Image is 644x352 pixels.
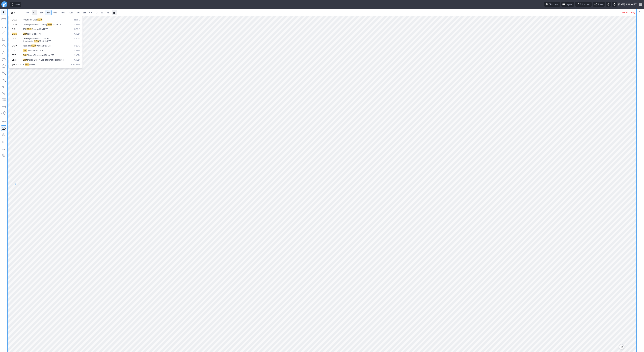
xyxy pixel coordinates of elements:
span: COIN [37,18,42,21]
span: COIW [12,44,17,47]
button: Rectangle [1,37,6,42]
span: Shares Bitcoin and Ether ETF [27,54,54,56]
button: Search [25,10,30,15]
button: Range [112,10,117,15]
span: COIA [12,18,17,21]
span: Layout [566,3,572,6]
span: NYSE [74,18,80,21]
span: Full screen [580,3,590,6]
span: @BTCUSD [12,63,22,66]
span: Monthly ETF [39,40,51,42]
span: 15M [60,11,65,14]
button: Arrow [1,30,6,35]
span: COIN [34,40,39,42]
button: Remove all autosaved drawings [1,152,6,158]
span: shares Bitcoin ETF of Beneficial Interest [27,59,64,61]
span: / USD [29,63,35,66]
span: Ideas [15,3,20,6]
a: 2H [81,10,87,15]
span: COIN [31,44,36,47]
span: CBOE [74,37,80,43]
span: NASD [74,33,80,35]
button: Elliott waves [1,90,6,96]
button: Line [1,23,6,29]
span: Coin [23,54,27,56]
button: Position [1,104,6,109]
button: Add note [1,146,6,151]
button: Ellipse [1,57,6,62]
p: -0.64 (3.70%) [621,12,635,14]
button: Hide drawings [1,132,6,137]
button: Fibonacci retracements [1,97,6,102]
span: BTF [12,54,16,56]
span: Crypto [71,63,80,66]
a: 15M [59,10,67,15]
span: ProShares Ultra [23,18,37,21]
span: coin [25,63,29,66]
button: Measure [1,16,6,22]
span: D [96,11,97,14]
button: Anchored VWAP [1,110,6,116]
span: Covered Call ETF [32,28,48,30]
span: BRRR [12,59,17,61]
span: REX [23,28,26,30]
span: Share [598,3,603,6]
span: NASD [74,23,80,26]
span: 5M [53,11,57,14]
span: WeeklyPay ETF [36,44,51,47]
button: Drawing mode: Single [1,119,6,124]
span: Bit [23,63,25,66]
span: COIN [12,33,17,35]
a: 5M [52,10,59,15]
span: NASD [74,49,80,52]
span: 1H [77,11,79,14]
span: W [101,11,103,14]
span: check Group N.V [27,49,43,52]
span: Coin [23,33,27,35]
button: Portfolio watchlist [638,10,643,15]
div: Search [9,16,83,68]
span: CBOE [74,44,80,47]
a: M [105,10,110,15]
a: Finviz.com [1,1,7,7]
span: Daily ETF [52,23,61,26]
span: Coin [23,49,27,52]
span: COIN [47,23,52,26]
a: 4H [88,10,94,15]
a: D [94,10,99,15]
span: 4H [89,11,92,14]
span: Leverage Shares 2x Capped Accelerated [23,37,49,42]
span: COIO [12,37,17,40]
button: Polygon [1,63,6,69]
span: CBOE [74,28,80,31]
span: Chart tour [549,3,558,6]
a: 1H [75,10,81,15]
button: Brush [1,84,6,89]
span: COIG [12,23,17,26]
span: 2H [83,11,86,14]
span: COII [12,28,16,30]
span: CNCK [12,49,18,52]
button: Interval [32,10,37,15]
span: base Global Inc [27,33,41,35]
button: Drawings Autosave: On [1,125,6,131]
a: W [99,10,105,15]
button: Text [1,77,6,82]
button: Triangle [1,50,6,55]
button: Ideas [10,2,21,7]
span: 30M [68,11,73,14]
button: Settings [612,2,617,7]
button: Jump to the most recent bar [619,344,624,349]
button: Layout [561,2,574,7]
button: Chart tour [544,2,560,7]
span: 1M [40,11,43,14]
span: M [107,11,109,14]
button: Lock drawings [1,139,6,144]
span: Roundhill [23,44,31,47]
input: Search [9,10,30,15]
button: Mouse [1,10,6,15]
span: COIN [26,28,32,30]
button: XABCD [1,70,6,76]
span: Leverage Shares 2X Long [23,23,47,26]
button: Rotated rectangle [1,43,6,49]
